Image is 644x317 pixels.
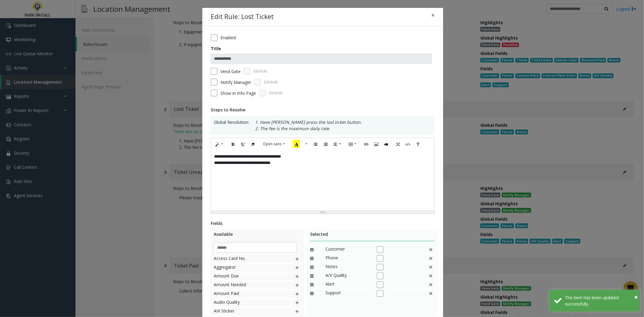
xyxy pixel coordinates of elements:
span: Access Card No. [214,255,282,263]
div: Selected [310,231,435,241]
button: Ordered list (CTRL+SHIFT+NUM8) [320,139,331,149]
span: A/V Quality [325,272,371,280]
label: Title [211,45,221,52]
span: Global Resolution: [214,119,249,132]
button: Recent Color [290,139,303,149]
img: This is a default field and cannot be deleted. [428,281,433,289]
img: plusIcon.svg [295,255,300,263]
button: Code View [403,139,413,149]
span: Aggregator [214,264,282,272]
span: × [431,11,435,19]
div: Resize [211,211,434,214]
img: false [428,255,433,262]
span: Support [325,290,371,297]
span: (Global) [264,79,277,85]
button: Table [346,139,360,149]
div: The item has been updated successfully. [565,294,636,307]
button: Paragraph [330,139,344,149]
img: false [428,246,433,254]
span: Customer [325,246,371,254]
img: plusIcon.svg [295,308,300,315]
p: 1. Have [PERSON_NAME] press the lost ticket button. 2. The fee is the maximum daily rate. [249,119,362,132]
label: Enabled [220,34,236,41]
button: Remove Font Style (CTRL+\) [248,139,258,149]
button: Close [427,8,439,23]
h4: Edit Rule: Lost Ticket [211,12,274,22]
img: plusIcon.svg [295,281,300,289]
img: plusIcon.svg [295,290,300,298]
span: Open sans [263,141,281,146]
label: Notify Manager [220,79,251,85]
span: × [634,293,638,301]
span: Phone [325,255,371,262]
span: AVI Sticker [214,308,282,315]
button: Font Family [260,139,288,149]
button: Underline (CTRL+U) [238,139,248,149]
span: (Global) [269,90,282,96]
div: Steps to Resolve [211,107,435,113]
button: Unordered list (CTRL+SHIFT+NUM7) [310,139,321,149]
img: This is a default field and cannot be deleted. [428,272,433,280]
button: Bold (CTRL+B) [228,139,238,149]
img: This is a default field and cannot be deleted. [428,263,433,271]
button: Style [213,139,226,149]
div: Available [214,231,301,241]
span: Show in Info Page [220,90,256,96]
img: This is a default field and cannot be deleted. [428,290,433,297]
span: (Global) [253,69,267,74]
span: Amount Paid [214,290,282,298]
span: Amount Due [214,273,282,280]
button: Video [381,139,391,149]
img: plusIcon.svg [295,299,300,307]
img: plusIcon.svg [295,264,300,272]
div: Fields [211,220,435,226]
button: More Color [303,139,309,149]
span: Notes [325,263,371,271]
button: Help [413,139,423,149]
img: plusIcon.svg [295,273,300,280]
span: Audio Quality [214,299,282,307]
button: Picture [371,139,381,149]
button: Close [634,293,638,302]
button: Full Screen [393,139,403,149]
label: Vend Gate [220,68,241,75]
button: Link (CTRL+K) [361,139,371,149]
span: Amount Needed [214,281,282,289]
span: Alert [325,281,371,289]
